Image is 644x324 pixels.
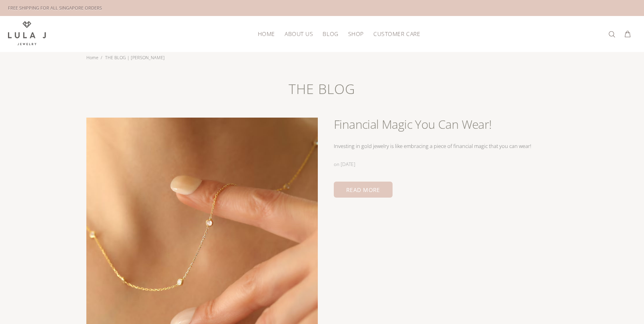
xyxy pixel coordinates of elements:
span: BLOG [323,31,338,37]
a: BLOG [318,28,343,40]
li: THE BLOG | [PERSON_NAME] [101,52,167,63]
h1: THE BLOG [86,80,558,118]
a: Home [86,54,98,60]
span: ABOUT US [285,31,313,37]
span: CUSTOMER CARE [373,31,420,37]
div: Investing in gold jewelry is like embracing a piece of financial magic that you can wear! [334,142,558,150]
a: READ MORE [334,182,393,198]
a: SHOP [343,28,369,40]
span: HOME [258,31,275,37]
span: SHOP [348,31,364,37]
div: on [DATE] [334,160,355,168]
a: Financial Magic You Can Wear! [334,116,492,132]
a: HOME [253,28,280,40]
div: FREE SHIPPING FOR ALL SINGAPORE ORDERS [8,4,102,12]
a: CUSTOMER CARE [369,28,420,40]
a: ABOUT US [280,28,318,40]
